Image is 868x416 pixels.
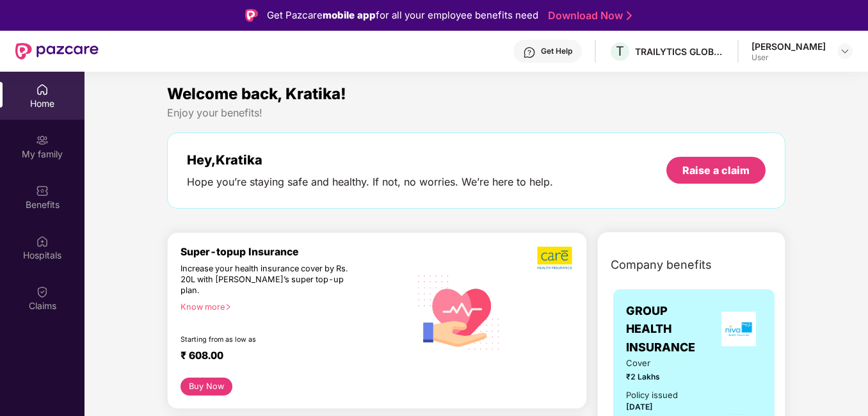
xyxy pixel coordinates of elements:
div: Get Help [541,46,572,56]
span: Company benefits [611,256,712,274]
div: [PERSON_NAME] [751,40,826,52]
span: Welcome back, Kratika! [167,84,346,103]
img: svg+xml;base64,PHN2ZyBpZD0iSG9tZSIgeG1sbnM9Imh0dHA6Ly93d3cudzMub3JnLzIwMDAvc3ZnIiB3aWR0aD0iMjAiIG... [36,83,49,96]
div: Know more [181,302,402,311]
img: svg+xml;base64,PHN2ZyB4bWxucz0iaHR0cDovL3d3dy53My5vcmcvMjAwMC9zdmciIHhtbG5zOnhsaW5rPSJodHRwOi8vd3... [410,262,508,362]
img: b5dec4f62d2307b9de63beb79f102df3.png [537,246,574,270]
div: Policy issued [626,388,678,402]
img: New Pazcare Logo [15,43,99,60]
img: svg+xml;base64,PHN2ZyBpZD0iQ2xhaW0iIHhtbG5zPSJodHRwOi8vd3d3LnczLm9yZy8yMDAwL3N2ZyIgd2lkdGg9IjIwIi... [36,285,49,298]
div: Hey, Kratika [187,152,553,168]
div: Increase your health insurance cover by Rs. 20L with [PERSON_NAME]’s super top-up plan. [181,264,355,296]
img: svg+xml;base64,PHN2ZyB3aWR0aD0iMjAiIGhlaWdodD0iMjAiIHZpZXdCb3g9IjAgMCAyMCAyMCIgZmlsbD0ibm9uZSIgeG... [36,134,49,147]
img: Logo [245,9,258,22]
span: [DATE] [626,402,653,412]
div: Hope you’re staying safe and healthy. If not, no worries. We’re here to help. [187,175,553,189]
img: svg+xml;base64,PHN2ZyBpZD0iSG9zcGl0YWxzIiB4bWxucz0iaHR0cDovL3d3dy53My5vcmcvMjAwMC9zdmciIHdpZHRoPS... [36,235,49,248]
div: Starting from as low as [181,335,355,344]
span: ₹2 Lakhs [626,371,685,383]
div: User [751,52,826,63]
img: Stroke [627,9,632,22]
img: svg+xml;base64,PHN2ZyBpZD0iQmVuZWZpdHMiIHhtbG5zPSJodHRwOi8vd3d3LnczLm9yZy8yMDAwL3N2ZyIgd2lkdGg9Ij... [36,184,49,197]
img: svg+xml;base64,PHN2ZyBpZD0iSGVscC0zMngzMiIgeG1sbnM9Imh0dHA6Ly93d3cudzMub3JnLzIwMDAvc3ZnIiB3aWR0aD... [523,46,536,59]
div: Raise a claim [682,163,750,177]
div: ₹ 608.00 [181,349,397,365]
img: insurerLogo [721,312,756,346]
img: svg+xml;base64,PHN2ZyBpZD0iRHJvcGRvd24tMzJ4MzIiIHhtbG5zPSJodHRwOi8vd3d3LnczLm9yZy8yMDAwL3N2ZyIgd2... [840,46,850,56]
div: Super-topup Insurance [181,246,410,258]
strong: mobile app [323,9,376,21]
div: Enjoy your benefits! [167,106,785,120]
button: Buy Now [181,378,232,396]
div: TRAILYTICS GLOBAL SERVICES PRIVATE LIMITED [635,45,725,58]
span: Cover [626,356,685,370]
a: Download Now [548,9,628,22]
span: GROUP HEALTH INSURANCE [626,302,716,356]
div: Get Pazcare for all your employee benefits need [267,8,538,23]
span: right [225,303,232,310]
span: T [616,44,624,59]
